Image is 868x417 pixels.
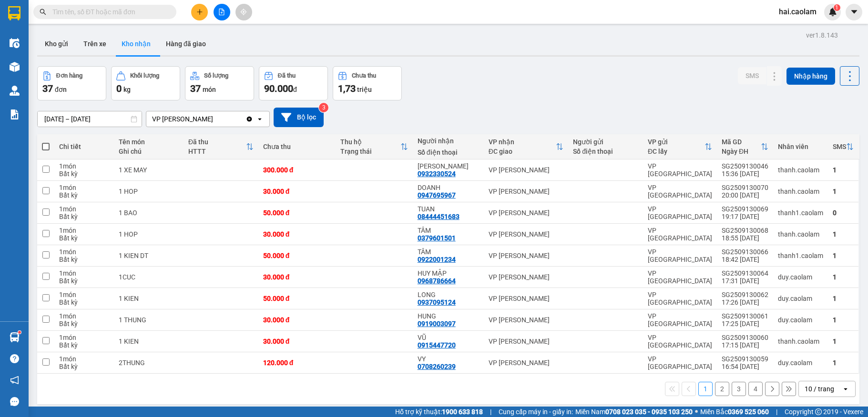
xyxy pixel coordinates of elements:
sup: 1 [18,331,21,334]
div: 1 [833,359,854,367]
div: 1 [833,316,854,324]
div: VP [PERSON_NAME] [489,230,563,238]
div: VP [PERSON_NAME] [489,166,563,174]
svg: Clear value [245,115,253,123]
div: Số điện thoại [418,149,479,156]
div: 1 món [59,355,109,363]
div: Bất kỳ [59,341,109,349]
input: Selected VP Phan Thiết. [214,114,215,124]
div: 08444451683 [418,213,460,220]
div: 18:55 [DATE] [722,234,768,242]
th: Toggle SortBy [184,134,258,159]
div: SG2509130060 [722,334,768,341]
div: Đơn hàng [56,72,82,79]
div: Bất kỳ [59,363,109,370]
div: VP [GEOGRAPHIC_DATA] [648,334,712,349]
div: duy.caolam [778,359,823,367]
div: 120.000 đ [263,359,331,367]
strong: 1900 633 818 [442,408,483,416]
div: VP [PERSON_NAME] [489,338,563,345]
div: 1 món [59,334,109,341]
div: HUY MẬP [418,269,479,277]
span: 90.000 [264,83,293,94]
div: Chưa thu [263,143,331,150]
div: 1 KIEN [119,338,179,345]
div: 1 BAO [119,209,179,217]
span: Miền Nam [575,407,693,417]
div: DOANH [418,184,479,191]
div: 1 món [59,291,109,298]
button: SMS [738,67,766,84]
div: Bất kỳ [59,320,109,328]
div: 1CUC [119,273,179,281]
div: Bất kỳ [59,213,109,220]
div: 17:26 [DATE] [722,298,768,306]
div: TÂM [418,227,479,234]
div: 17:25 [DATE] [722,320,768,328]
div: 0379601501 [418,234,456,242]
span: | [490,407,491,417]
span: 1 [835,4,838,11]
div: 19:17 [DATE] [722,213,768,220]
button: Kho gửi [37,32,76,55]
div: thanh.caolam [778,338,823,345]
span: plus [196,9,203,15]
div: 0968786664 [418,277,456,285]
div: Bất kỳ [59,170,109,178]
div: 1 [833,273,854,281]
span: message [10,397,19,406]
span: Miền Bắc [700,407,769,417]
button: Trên xe [76,32,114,55]
div: Thu hộ [340,138,400,146]
div: Chưa thu [352,72,376,79]
div: BENH THANH [418,162,479,170]
div: SG2509130059 [722,355,768,363]
div: 0932330524 [418,170,456,178]
div: VP [PERSON_NAME] [489,188,563,195]
span: Cung cấp máy in - giấy in: [499,407,573,417]
button: 4 [748,382,763,396]
img: warehouse-icon [10,86,20,96]
svg: open [842,385,849,393]
span: đơn [55,86,67,93]
div: duy.caolam [778,295,823,302]
div: Bất kỳ [59,256,109,263]
div: 1 THUNG [119,316,179,324]
input: Select a date range. [38,111,142,127]
div: SG2509130066 [722,248,768,256]
img: solution-icon [10,109,20,119]
div: Đã thu [188,138,246,146]
div: 1 món [59,162,109,170]
div: 50.000 đ [263,209,331,217]
div: thanh1.caolam [778,209,823,217]
div: Người gửi [573,138,638,146]
div: VP [PERSON_NAME] [489,273,563,281]
div: 2THUNG [119,359,179,367]
img: warehouse-icon [10,38,20,48]
span: hai.caolam [771,6,824,18]
div: 18:42 [DATE] [722,256,768,263]
div: 16:54 [DATE] [722,363,768,370]
div: 0919003097 [418,320,456,328]
button: Đơn hàng37đơn [37,66,106,100]
strong: 0369 525 060 [728,408,769,416]
button: Chưa thu1,73 triệu [333,66,402,100]
button: 3 [732,382,746,396]
div: 0708260239 [418,363,456,370]
div: 1 món [59,312,109,320]
div: Mã GD [722,138,761,146]
div: VP [GEOGRAPHIC_DATA] [648,312,712,328]
div: 1 [833,230,854,238]
div: 1 [833,295,854,302]
div: thanh1.caolam [778,252,823,259]
div: thanh.caolam [778,166,823,174]
div: 1 [833,338,854,345]
input: Tìm tên, số ĐT hoặc mã đơn [52,7,165,17]
div: 10 / trang [805,384,834,394]
div: 1 KIEN DT [119,252,179,259]
button: aim [235,4,252,20]
div: VP [PERSON_NAME] [489,295,563,302]
button: Khối lượng0kg [111,66,180,100]
div: VP [GEOGRAPHIC_DATA] [648,162,712,178]
span: đ [293,86,297,93]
